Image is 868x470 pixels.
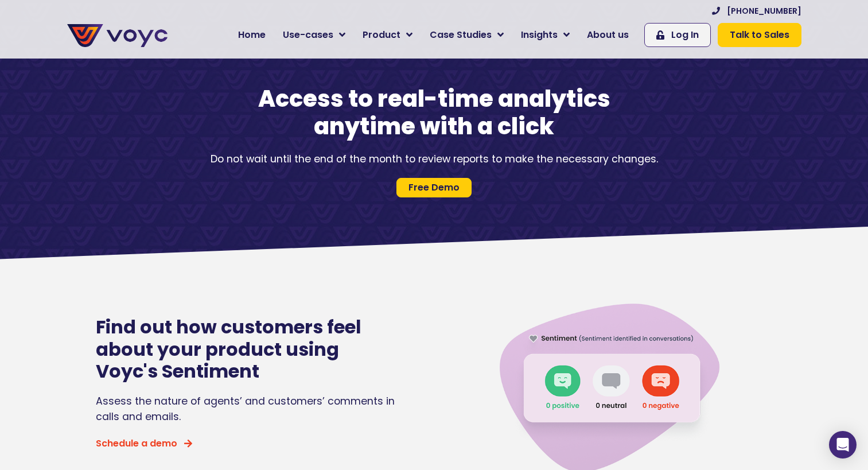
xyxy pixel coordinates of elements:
[587,28,629,42] span: About us
[730,28,789,42] span: Talk to Sales
[727,5,801,17] span: [PHONE_NUMBER]
[718,23,801,47] a: Talk to Sales
[238,28,266,42] span: Home
[96,439,177,448] span: Schedule a demo
[430,28,492,42] span: Case Studies
[408,183,460,192] span: Free Demo
[712,5,801,17] a: [PHONE_NUMBER]
[96,394,400,424] div: Assess the nature of agents’ and customers’ comments in calls and emails.
[354,24,421,46] a: Product
[229,24,274,46] a: Home
[829,431,857,459] div: Open Intercom Messenger
[283,28,333,42] span: Use-cases
[512,24,578,46] a: Insights
[96,439,192,448] a: Schedule a demo
[396,178,472,197] a: Free Demo
[274,24,354,46] a: Use-cases
[233,85,635,140] h1: Access to real-time analytics anytime with a click
[578,24,637,46] a: About us
[96,316,400,382] h2: Find out how customers feel about your product using Voyc's Sentiment
[671,28,699,42] span: Log In
[421,24,512,46] a: Case Studies
[521,28,558,42] span: Insights
[363,28,400,42] span: Product
[644,23,711,47] a: Log In
[67,24,168,47] img: voyc-full-logo
[176,152,692,166] div: Do not wait until the end of the month to review reports to make the necessary changes.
